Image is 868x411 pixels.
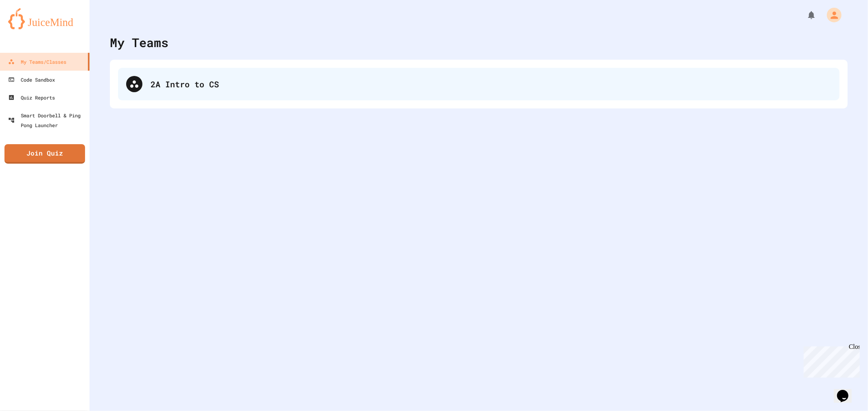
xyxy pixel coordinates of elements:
[8,93,55,102] div: Quiz Reports
[791,8,818,22] div: My Notifications
[8,110,86,130] div: Smart Doorbell & Ping Pong Launcher
[8,8,81,29] img: logo-orange.svg
[834,379,860,403] iframe: chat widget
[3,3,56,52] div: Chat with us now!Close
[4,144,85,164] a: Join Quiz
[118,68,840,100] div: 2A Intro to CS
[8,57,66,67] div: My Teams/Classes
[151,78,831,90] div: 2A Intro to CS
[110,33,168,52] div: My Teams
[800,343,860,378] iframe: chat widget
[818,6,844,24] div: My Account
[8,75,55,84] div: Code Sandbox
